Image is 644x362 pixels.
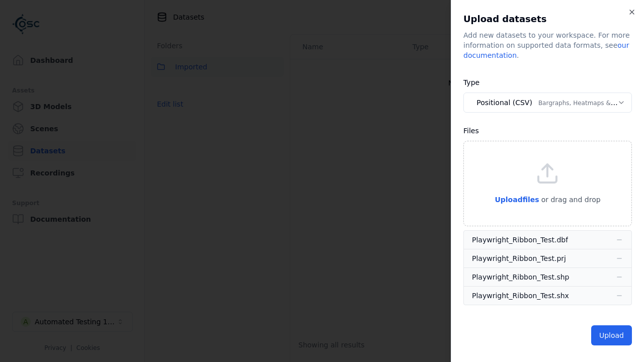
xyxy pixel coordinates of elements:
p: or drag and drop [539,194,601,206]
label: Files [463,127,479,135]
div: Add new datasets to your workspace. For more information on supported data formats, see . [463,30,632,60]
label: Type [463,78,479,86]
div: Playwright_Ribbon_Test.dbf [472,235,568,245]
div: Playwright_Ribbon_Test.shx [472,291,569,301]
div: Playwright_Ribbon_Test.shp [472,272,569,282]
div: Playwright_Ribbon_Test.prj [472,253,566,263]
button: Upload [591,325,632,345]
span: Upload files [495,196,539,204]
h2: Upload datasets [463,12,632,26]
